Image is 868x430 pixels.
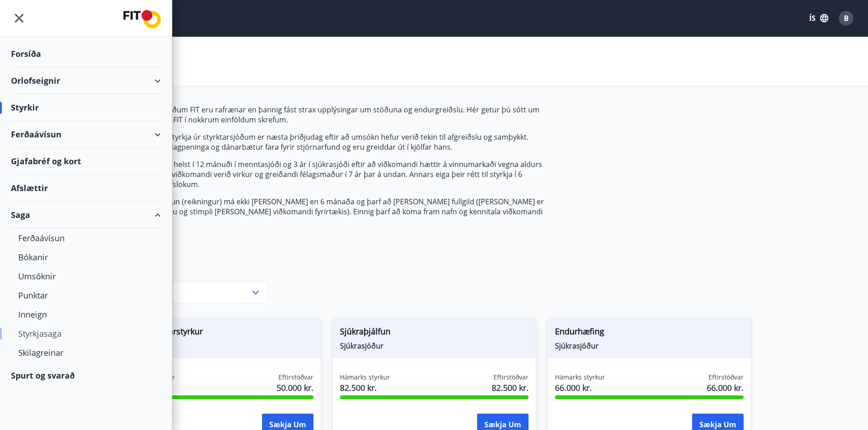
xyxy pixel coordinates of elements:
[340,373,390,382] span: Hámarks styrkur
[18,267,154,286] div: Umsóknir
[844,13,849,23] span: B
[11,10,27,26] button: menu
[18,286,154,305] div: Punktar
[278,373,313,382] span: Eftirstöðvar
[11,362,161,389] div: Spurt og svarað
[117,270,267,279] label: Flokkur
[340,382,390,394] span: 82.500 kr.
[11,175,161,202] div: Afslættir
[125,325,313,341] span: Líkamsræktarstyrkur
[835,7,857,29] button: B
[11,121,161,148] div: Ferðaávísun
[18,305,154,324] div: Inneign
[492,382,529,394] span: 82.500 kr.
[18,248,154,267] div: Bókanir
[117,197,547,227] p: Athugið að kvittun (reikningur) má ekki [PERSON_NAME] en 6 mánaða og þarf að [PERSON_NAME] fullgi...
[18,343,154,362] div: Skilagreinar
[125,341,313,351] span: Sjúkrasjóður
[277,382,313,394] span: 50.000 kr.
[11,67,161,94] div: Orlofseignir
[804,10,833,26] button: ÍS
[555,373,605,382] span: Hámarks styrkur
[18,324,154,343] div: Styrkjasaga
[123,10,161,28] img: union_logo
[117,105,547,125] p: Umsóknir úr sjóðum FIT eru rafrænar en þannig fást strax upplýsingar um stöðuna og endurgreiðslu....
[117,132,547,152] p: Greiðsludagur styrkja úr styrktarsjóðum er næsta þriðjudag eftir að umsókn hefur verið tekin til ...
[18,228,154,248] div: Ferðaávísun
[555,382,605,394] span: 66.000 kr.
[11,40,161,67] div: Forsíða
[493,373,529,382] span: Eftirstöðvar
[707,382,744,394] span: 66.000 kr.
[709,373,744,382] span: Eftirstöðvar
[11,202,161,228] div: Saga
[117,159,547,189] p: Réttur til styrkja helst í 12 mánuði í menntasjóði og 3 ár í sjúkrasjóði eftir að viðkomandi hætt...
[340,325,529,341] span: Sjúkraþjálfun
[340,341,529,351] span: Sjúkrasjóður
[555,325,744,341] span: Endurhæfing
[11,94,161,121] div: Styrkir
[555,341,744,351] span: Sjúkrasjóður
[11,148,161,175] div: Gjafabréf og kort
